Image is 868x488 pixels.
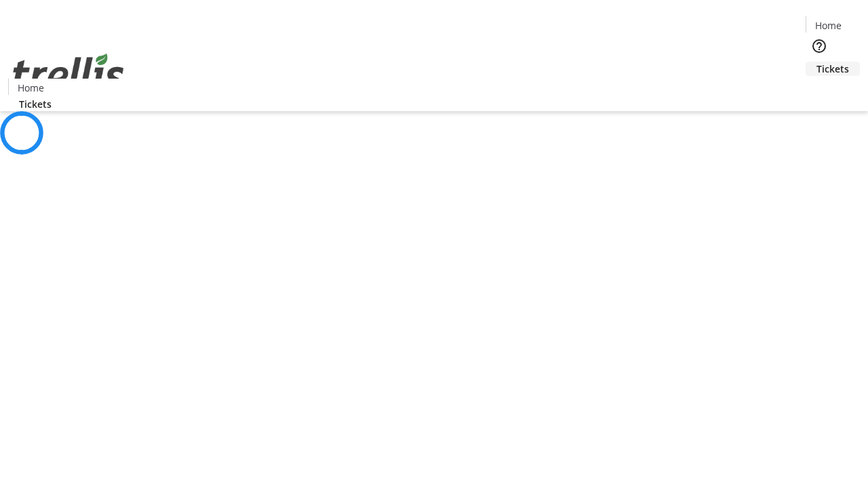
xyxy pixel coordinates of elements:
img: Orient E2E Organization VdKtsHugBu's Logo [8,39,129,106]
button: Cart [806,76,833,103]
button: Help [806,33,833,60]
a: Tickets [8,97,62,111]
span: Tickets [19,97,52,111]
a: Home [806,18,850,33]
span: Tickets [816,62,849,76]
span: Home [18,81,44,95]
span: Home [815,18,842,33]
a: Home [9,81,52,95]
a: Tickets [806,62,860,76]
